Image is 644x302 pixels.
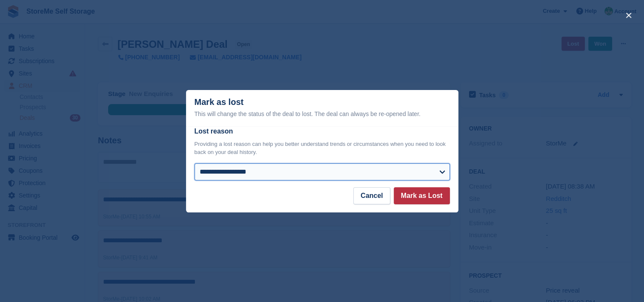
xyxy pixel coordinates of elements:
p: Providing a lost reason can help you better understand trends or circumstances when you need to l... [195,140,450,157]
label: Lost reason [195,126,450,136]
div: This will change the status of the deal to lost. The deal can always be re-opened later. [195,109,450,119]
button: Cancel [353,187,390,204]
button: Mark as Lost [394,187,450,204]
button: close [622,9,635,22]
div: Mark as lost [195,97,450,119]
